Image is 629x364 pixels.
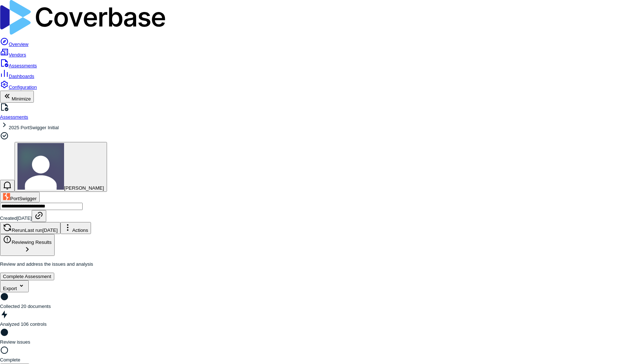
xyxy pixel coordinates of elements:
[17,143,64,190] img: Prateek Paliwal avatar
[9,52,26,58] span: Vendors
[12,96,31,102] span: Minimize
[25,227,58,233] span: Last run [DATE]
[3,193,10,200] img: https://portswigger.net/
[64,185,104,191] span: [PERSON_NAME]
[9,63,37,68] span: Assessments
[15,142,107,192] button: Prateek Paliwal avatar[PERSON_NAME]
[9,125,59,130] span: 2025 PortSwigger Initial
[9,84,37,90] span: Configuration
[10,196,37,201] span: PortSwigger
[32,210,46,222] button: Copy link
[3,235,52,245] div: Reviewing Results
[9,41,28,47] span: Overview
[60,222,91,234] button: Actions
[9,74,34,79] span: Dashboards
